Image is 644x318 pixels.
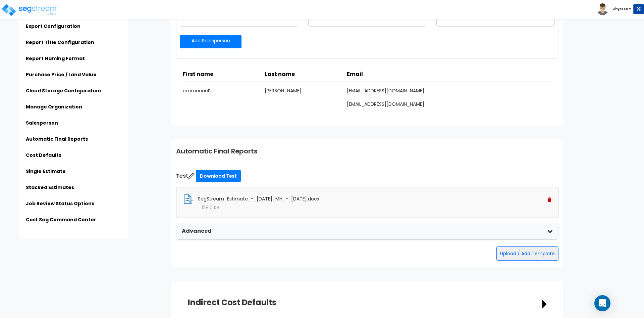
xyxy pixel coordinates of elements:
a: Report Naming Format [26,55,85,62]
img: avatar.png [597,3,608,15]
div: Open Intercom Messenger [594,295,610,311]
span: SegStream_Estimate_-_[DATE]_MH_-_[DATE].docx [198,195,319,202]
div: First name [183,71,265,78]
span: 128.0 KB [202,204,219,211]
img: Uploaded File Icon [183,194,193,204]
b: Zhyrese [613,6,628,11]
button: Upload / Add Template [496,246,558,261]
a: Single Estimate [26,168,66,175]
a: Automatic Final Reports [26,136,88,142]
div: [EMAIL_ADDRESS][DOMAIN_NAME] [347,87,511,94]
a: Cost Defaults [26,152,61,158]
img: Trash Icon [548,197,551,202]
a: Cloud Storage Configuration [26,87,101,94]
a: Cost Seg Command Center [26,216,96,223]
a: Salesperson [26,120,58,126]
div: emmanuel2 [183,87,265,94]
a: Job Review Status Options [26,200,94,207]
a: Download Test [196,170,241,182]
div: [PERSON_NAME] [265,87,346,94]
div: [EMAIL_ADDRESS][DOMAIN_NAME] [347,101,511,107]
h1: Indirect Cost Defaults [188,298,276,308]
img: Change Label [188,173,195,179]
strong: Advanced [182,227,212,235]
div: Last name [265,71,346,78]
a: Add Salesperson [180,35,241,48]
a: Purchase Price / Land Value [26,71,97,78]
a: Report Title Configuration [26,39,94,46]
a: Export Configuration [26,23,80,30]
label: Test [176,170,558,182]
a: Stacked Estimates [26,184,74,191]
h1: Automatic Final Reports [176,146,558,156]
div: Email [347,71,511,78]
img: logo_pro_r.png [1,3,58,17]
a: Manage Organization [26,103,82,110]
